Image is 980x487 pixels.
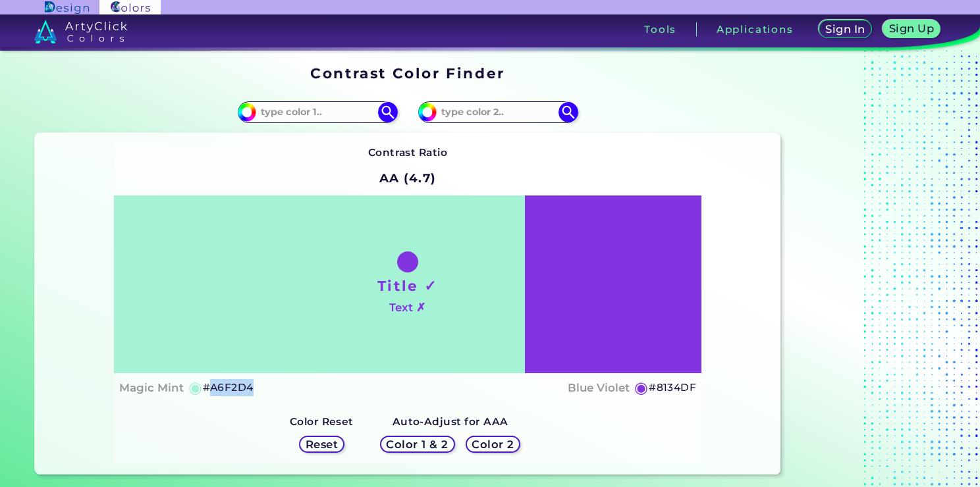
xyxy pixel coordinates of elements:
h1: Title ✓ [377,276,438,295]
h5: ◉ [634,380,649,396]
h5: #A6F2D4 [203,379,254,396]
h5: Reset [306,439,338,449]
h5: Color 1 & 2 [386,439,448,449]
strong: Color Reset [290,415,354,428]
h4: Text ✗ [389,298,425,317]
h5: Color 2 [472,439,514,449]
h4: Blue Violet [568,378,630,397]
strong: Auto-Adjust for AAA [393,415,508,428]
a: Sign In [819,20,873,38]
h3: Applications [717,24,794,34]
h4: Magic Mint [119,378,184,397]
h3: Tools [644,24,676,34]
img: ArtyClick Design logo [45,1,89,14]
h5: #8134DF [649,379,696,396]
strong: Contrast Ratio [368,146,448,159]
img: logo_artyclick_colors_white.svg [34,20,127,43]
img: icon search [378,102,398,122]
input: type color 1.. [256,103,379,121]
h5: Sign In [825,24,865,34]
h2: AA (4.7) [373,164,443,193]
input: type color 2.. [437,103,559,121]
img: icon search [558,102,578,122]
h5: ◉ [188,380,203,396]
a: Sign Up [883,20,940,38]
h1: Contrast Color Finder [310,63,504,83]
h5: Sign Up [889,23,934,34]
